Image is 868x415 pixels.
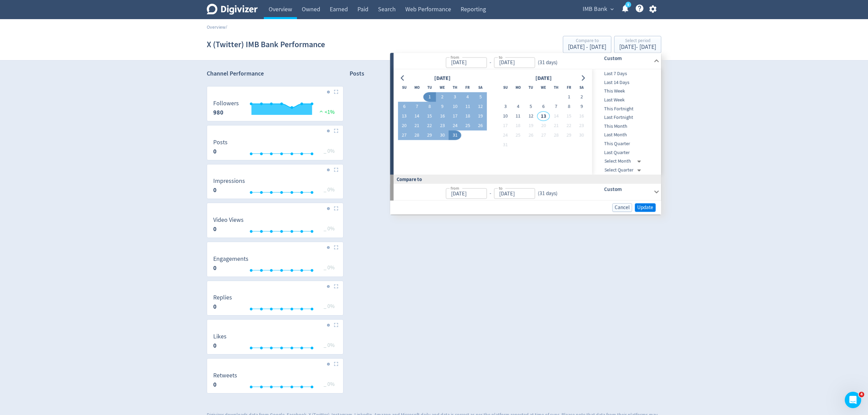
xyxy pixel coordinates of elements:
th: Saturday [575,83,588,92]
th: Sunday [398,83,410,92]
span: expand_more [609,6,615,12]
button: 16 [575,111,588,121]
svg: Impressions 0 [210,178,340,196]
div: Last Month [592,131,660,139]
button: Update [635,203,656,212]
div: Last 7 Days [592,69,660,78]
span: Last Quarter [592,149,660,156]
span: _ 0% [324,186,335,193]
nav: presets [592,69,660,175]
span: / [226,24,227,30]
img: positive-performance.svg [318,109,325,114]
div: Last 14 Days [592,78,660,87]
button: 21 [550,121,562,131]
button: 11 [512,111,525,121]
button: 27 [537,131,550,140]
dt: Impressions [213,177,245,185]
span: This Month [592,123,660,130]
span: Last 14 Days [592,79,660,86]
span: _ 0% [324,381,335,388]
svg: Replies 0 [210,294,340,312]
button: 17 [449,111,461,121]
button: 3 [499,102,512,111]
button: 29 [423,131,436,140]
button: 2 [436,92,449,102]
img: Placeholder [334,129,338,133]
div: [DATE] [533,73,554,83]
th: Tuesday [423,83,436,92]
button: 21 [410,121,423,131]
svg: Video Views 0 [210,217,340,235]
div: [DATE] [432,73,452,83]
button: 13 [537,111,550,121]
div: Last Fortnight [592,113,660,122]
button: 28 [550,131,562,140]
span: Last Fortnight [592,114,660,121]
dt: Engagements [213,255,248,263]
div: Compare to [568,38,606,44]
img: Placeholder [334,206,338,211]
button: 9 [436,102,449,111]
button: 15 [562,111,575,121]
div: This Quarter [592,139,660,148]
button: 7 [410,102,423,111]
div: from-to(31 days)Custom [394,69,661,175]
h6: Custom [604,54,651,62]
button: 10 [499,111,512,121]
div: Select Month [605,157,644,166]
button: 3 [449,92,461,102]
svg: Retweets 0 [210,372,340,390]
img: Placeholder [334,90,338,94]
div: - [487,190,494,198]
button: 14 [550,111,562,121]
button: 15 [423,111,436,121]
button: 14 [410,111,423,121]
img: Placeholder [334,245,338,250]
button: 18 [512,121,525,131]
svg: Likes 0 [210,333,340,351]
svg: Followers 980 [210,100,340,118]
button: 5 [474,92,487,102]
dt: Likes [213,333,227,340]
strong: 0 [213,342,217,350]
button: 6 [398,102,410,111]
span: This Fortnight [592,105,660,112]
span: _ 0% [324,148,335,155]
img: Placeholder [334,362,338,366]
div: from-to(31 days)Custom [394,184,661,200]
span: _ 0% [324,342,335,349]
th: Wednesday [436,83,449,92]
div: Select Quarter [605,166,644,175]
button: 16 [436,111,449,121]
span: _ 0% [324,303,335,310]
strong: 980 [213,108,223,117]
button: 19 [525,121,537,131]
button: 20 [537,121,550,131]
dt: Posts [213,138,228,146]
img: Placeholder [334,284,338,289]
strong: 0 [213,303,217,311]
button: IMB Bank [580,4,615,15]
button: 12 [474,102,487,111]
dt: Retweets [213,372,237,379]
span: Update [637,205,653,210]
th: Wednesday [537,83,550,92]
button: Go to previous month [398,73,408,83]
th: Thursday [449,83,461,92]
div: Last Week [592,96,660,105]
button: 10 [449,102,461,111]
button: 1 [562,92,575,102]
button: 9 [575,102,588,111]
th: Tuesday [525,83,537,92]
button: 20 [398,121,410,131]
button: 8 [423,102,436,111]
span: _ 0% [324,264,335,271]
dt: Video Views [213,216,244,224]
button: 17 [499,121,512,131]
h2: Posts [350,69,364,80]
button: 23 [436,121,449,131]
span: 4 [859,392,864,397]
strong: 0 [213,264,217,272]
div: This Week [592,87,660,96]
label: to [499,54,502,60]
